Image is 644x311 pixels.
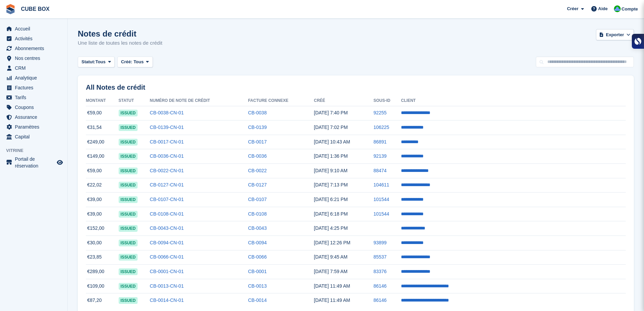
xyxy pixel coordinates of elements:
button: Créé: Tous [117,57,153,68]
a: CB-0108 [248,211,267,217]
span: Accueil [15,24,55,34]
a: menu [3,122,64,132]
span: issued [119,139,138,146]
p: Une liste de toutes les notes de crédit [78,39,162,47]
a: menu [3,132,64,141]
time: 2025-08-30 17:13:05 UTC [314,182,348,187]
td: €109,00 [86,279,119,293]
button: Exporter [596,29,634,40]
a: menu [3,73,64,83]
time: 2025-08-30 16:18:43 UTC [314,211,348,217]
th: Facture connexe [248,95,314,106]
a: CB-0139 [248,125,267,130]
a: CB-0139-CN-01 [150,125,184,130]
a: CB-0036-CN-01 [150,153,184,159]
td: €31,54 [86,120,119,135]
a: 101544 [374,197,389,202]
span: Portail de réservation [15,156,55,169]
a: CB-0127 [248,182,267,187]
a: menu [3,53,64,63]
a: menu [3,44,64,53]
a: CB-0022-CN-01 [150,168,184,173]
td: €23,85 [86,250,119,265]
a: CB-0038-CN-01 [150,110,184,115]
a: CB-0107-CN-01 [150,197,184,202]
a: menu [3,93,64,102]
td: €87,20 [86,293,119,308]
a: menu [3,83,64,92]
a: Boutique d'aperçu [56,158,64,166]
span: Paramètres [15,122,55,132]
span: Créer [567,5,578,12]
a: 92139 [374,153,387,159]
td: €149,00 [86,149,119,164]
a: 93899 [374,240,387,245]
a: CB-0043-CN-01 [150,225,184,231]
span: issued [119,225,138,232]
span: issued [119,297,138,304]
span: issued [119,196,138,203]
td: €59,00 [86,164,119,178]
span: Activités [15,34,55,43]
a: 92255 [374,110,387,115]
a: CUBE BOX [18,3,52,15]
a: CB-0108-CN-01 [150,211,184,217]
a: CB-0014-CN-01 [150,297,184,303]
a: CB-0001-CN-01 [150,269,184,274]
a: menu [3,63,64,73]
a: menu [3,103,64,112]
span: issued [119,168,138,174]
a: 83376 [374,269,387,274]
a: CB-0107 [248,197,267,202]
a: CB-0036 [248,153,267,159]
span: CRM [15,63,55,73]
a: 85537 [374,254,387,260]
a: 104611 [374,182,389,187]
span: issued [119,110,138,116]
a: CB-0038 [248,110,267,115]
td: €39,00 [86,193,119,207]
a: CB-0013-CN-01 [150,283,184,289]
a: menu [3,34,64,43]
time: 2025-09-05 08:43:54 UTC [314,139,350,145]
span: issued [119,283,138,290]
span: issued [119,254,138,261]
span: Vitrine [6,147,67,154]
span: Capital [15,132,55,141]
span: issued [119,240,138,246]
span: issued [119,182,138,188]
span: Tarifs [15,93,55,102]
time: 2025-05-21 09:49:47 UTC [314,283,350,289]
span: Factures [15,83,55,92]
a: CB-0017 [248,139,267,145]
time: 2025-07-24 07:45:34 UTC [314,254,348,260]
button: Statut: Tous [78,57,115,68]
a: CB-0066-CN-01 [150,254,184,260]
a: 86146 [374,297,387,303]
span: Assurance [15,112,55,122]
a: 106225 [374,125,389,130]
a: CB-0094 [248,240,267,245]
a: menu [3,24,64,34]
a: 86146 [374,283,387,289]
a: CB-0127-CN-01 [150,182,184,187]
time: 2025-06-30 05:59:22 UTC [314,269,348,274]
span: Créé: [121,59,132,64]
span: issued [119,268,138,275]
a: CB-0013 [248,283,267,289]
th: Créé [314,95,374,106]
time: 2025-05-21 09:49:03 UTC [314,297,350,303]
time: 2025-08-14 10:26:51 UTC [314,240,351,245]
td: €22,02 [86,178,119,193]
td: €59,00 [86,106,119,120]
span: Exporter [606,31,624,38]
td: €30,00 [86,236,119,250]
span: Tous [95,59,105,65]
span: issued [119,211,138,218]
time: 2025-08-20 14:25:17 UTC [314,225,348,231]
h1: Notes de crédit [78,29,162,38]
span: Compte [622,6,638,13]
a: CB-0022 [248,168,267,173]
span: Analytique [15,73,55,83]
td: €152,00 [86,221,119,236]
